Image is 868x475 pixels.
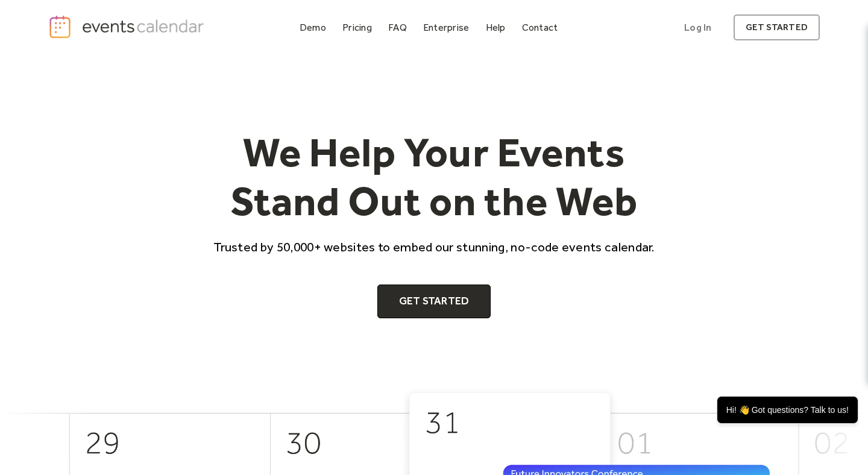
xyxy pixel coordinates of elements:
[734,14,820,40] a: get started
[672,14,723,40] a: Log In
[377,285,491,318] a: Get Started
[295,19,331,36] a: Demo
[423,24,469,31] div: Enterprise
[203,238,665,256] p: Trusted by 50,000+ websites to embed our stunning, no-code events calendar.
[300,24,326,31] div: Demo
[486,24,506,31] div: Help
[383,19,412,36] a: FAQ
[517,19,563,36] a: Contact
[522,24,558,31] div: Contact
[338,19,377,36] a: Pricing
[418,19,474,36] a: Enterprise
[481,19,511,36] a: Help
[342,24,372,31] div: Pricing
[48,14,207,39] a: home
[203,128,665,226] h1: We Help Your Events Stand Out on the Web
[388,24,407,31] div: FAQ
